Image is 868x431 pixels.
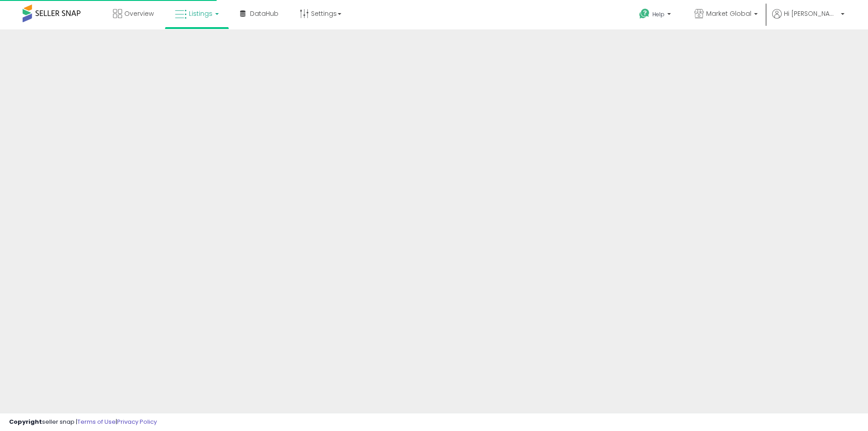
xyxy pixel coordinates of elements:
a: Help [632,1,680,29]
span: DataHub [250,9,278,18]
span: Market Global [706,9,751,18]
span: Help [652,10,665,18]
i: Get Help [639,8,650,19]
span: Hi [PERSON_NAME] [784,9,838,18]
span: Listings [189,9,212,18]
span: Overview [124,9,154,18]
a: Hi [PERSON_NAME] [772,9,844,29]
